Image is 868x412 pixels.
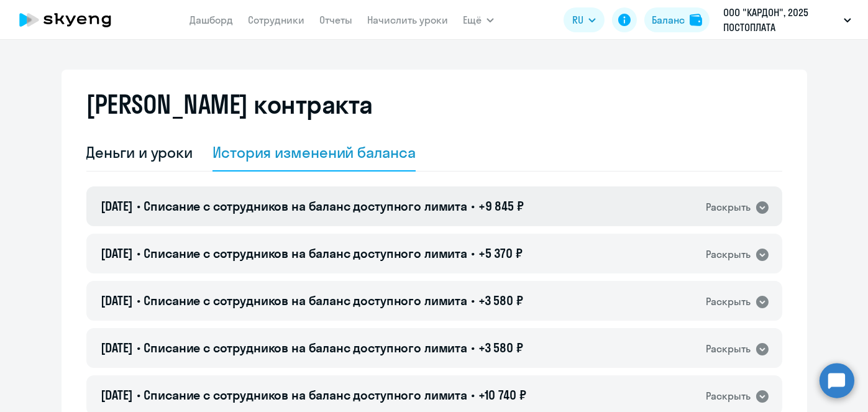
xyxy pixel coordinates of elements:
span: • [137,387,140,403]
span: +5 370 ₽ [478,245,523,261]
span: • [471,245,475,261]
div: История изменений баланса [212,142,416,162]
button: Ещё [463,7,494,32]
span: • [471,293,475,308]
div: Деньги и уроки [86,142,193,162]
a: Сотрудники [248,14,304,26]
div: Раскрыть [706,199,751,215]
span: Списание с сотрудников на баланс доступного лимита [144,293,467,308]
span: +3 580 ₽ [478,293,523,308]
span: • [471,198,475,214]
span: +9 845 ₽ [478,198,524,214]
span: [DATE] [101,387,133,403]
img: balance [690,14,702,26]
span: • [471,387,475,403]
div: Раскрыть [706,247,751,262]
a: Начислить уроки [367,14,448,26]
button: RU [564,7,605,32]
span: [DATE] [101,340,133,355]
span: [DATE] [101,293,133,308]
span: Списание с сотрудников на баланс доступного лимита [144,387,467,403]
span: • [137,340,140,355]
span: Списание с сотрудников на баланс доступного лимита [144,245,467,261]
span: • [471,340,475,355]
h2: [PERSON_NAME] контракта [86,89,373,119]
span: +3 580 ₽ [478,340,523,355]
div: Баланс [652,12,685,27]
span: • [137,198,140,214]
a: Дашборд [190,14,233,26]
span: [DATE] [101,198,133,214]
span: • [137,245,140,261]
span: Ещё [463,12,482,27]
span: RU [572,12,583,27]
span: • [137,293,140,308]
span: +10 740 ₽ [478,387,526,403]
a: Отчеты [319,14,352,26]
button: Балансbalance [644,7,710,32]
div: Раскрыть [706,388,751,404]
span: Списание с сотрудников на баланс доступного лимита [144,198,467,214]
span: [DATE] [101,245,133,261]
div: Раскрыть [706,341,751,357]
button: ООО "КАРДОН", 2025 ПОСТОПЛАТА [717,5,857,35]
div: Раскрыть [706,294,751,309]
p: ООО "КАРДОН", 2025 ПОСТОПЛАТА [723,5,839,35]
span: Списание с сотрудников на баланс доступного лимита [144,340,467,355]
